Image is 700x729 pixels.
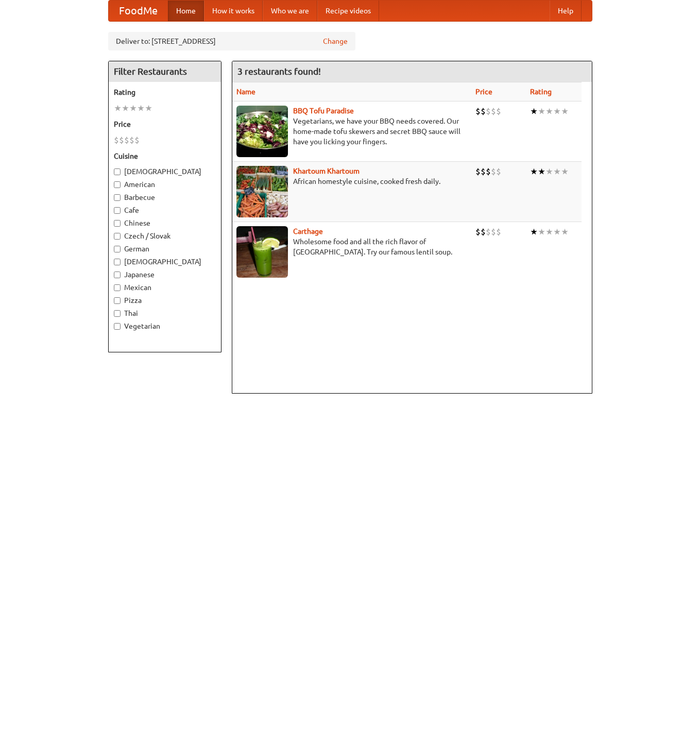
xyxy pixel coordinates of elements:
h5: Cuisine [114,151,216,161]
li: $ [475,106,481,117]
input: Vegetarian [114,323,121,330]
a: Price [475,88,492,96]
img: carthage.jpg [236,226,288,278]
label: Barbecue [114,192,216,202]
a: Change [323,36,348,46]
label: [DEMOGRAPHIC_DATA] [114,257,216,267]
input: Thai [114,310,121,317]
label: Chinese [114,218,216,228]
li: $ [496,106,501,117]
li: ★ [538,166,545,177]
li: ★ [545,226,553,238]
div: Deliver to: [STREET_ADDRESS] [108,32,355,50]
a: How it works [204,1,263,21]
li: $ [481,106,486,117]
label: Czech / Slovak [114,231,216,241]
a: Home [168,1,204,21]
label: Pizza [114,295,216,306]
li: $ [475,226,481,238]
li: ★ [561,106,569,117]
li: ★ [145,103,152,114]
li: $ [481,166,486,177]
input: Czech / Slovak [114,233,121,240]
label: Mexican [114,282,216,293]
li: $ [486,106,491,117]
a: Help [550,1,582,21]
li: ★ [538,106,545,117]
input: American [114,181,121,188]
p: African homestyle cuisine, cooked fresh daily. [236,176,467,187]
a: BBQ Tofu Paradise [293,107,354,115]
li: $ [481,226,486,238]
li: ★ [553,166,561,177]
input: Cafe [114,207,121,214]
label: [DEMOGRAPHIC_DATA] [114,166,216,177]
p: Wholesome food and all the rich flavor of [GEOGRAPHIC_DATA]. Try our famous lentil soup. [236,236,467,257]
li: $ [114,134,119,146]
li: ★ [122,103,129,114]
h5: Price [114,119,216,129]
li: $ [129,134,134,146]
li: ★ [530,226,538,238]
li: ★ [530,166,538,177]
li: $ [124,134,129,146]
label: American [114,179,216,190]
input: Chinese [114,220,121,227]
a: Recipe videos [317,1,379,21]
label: Cafe [114,205,216,215]
li: ★ [545,106,553,117]
img: tofuparadise.jpg [236,106,288,157]
li: ★ [545,166,553,177]
li: ★ [530,106,538,117]
a: Carthage [293,227,323,235]
li: $ [491,166,496,177]
li: ★ [553,106,561,117]
li: $ [119,134,124,146]
label: German [114,244,216,254]
a: FoodMe [109,1,168,21]
li: ★ [538,226,545,238]
a: Khartoum Khartoum [293,167,360,175]
ng-pluralize: 3 restaurants found! [237,66,321,76]
label: Vegetarian [114,321,216,331]
li: ★ [129,103,137,114]
li: $ [496,166,501,177]
input: [DEMOGRAPHIC_DATA] [114,259,121,265]
li: $ [486,166,491,177]
h4: Filter Restaurants [109,61,221,82]
li: ★ [561,226,569,238]
input: Pizza [114,297,121,304]
input: Mexican [114,284,121,291]
label: Thai [114,308,216,318]
li: $ [491,226,496,238]
input: Japanese [114,272,121,278]
li: $ [496,226,501,238]
li: ★ [553,226,561,238]
li: $ [475,166,481,177]
li: $ [491,106,496,117]
input: German [114,246,121,252]
a: Who we are [263,1,317,21]
p: Vegetarians, we have your BBQ needs covered. Our home-made tofu skewers and secret BBQ sauce will... [236,116,467,147]
li: ★ [137,103,145,114]
li: ★ [114,103,122,114]
li: $ [486,226,491,238]
img: khartoum.jpg [236,166,288,217]
input: Barbecue [114,194,121,201]
a: Rating [530,88,552,96]
input: [DEMOGRAPHIC_DATA] [114,168,121,175]
li: ★ [561,166,569,177]
label: Japanese [114,269,216,280]
h5: Rating [114,87,216,97]
li: $ [134,134,140,146]
a: Name [236,88,255,96]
